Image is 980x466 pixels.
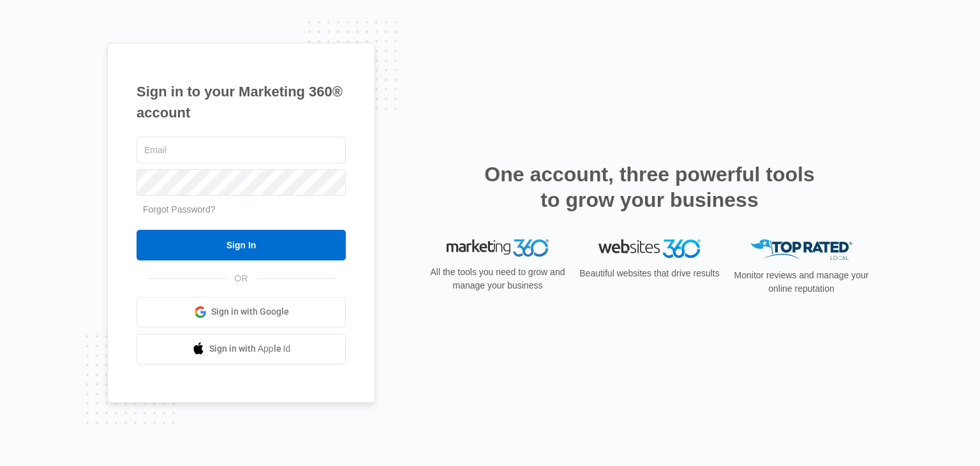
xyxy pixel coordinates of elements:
img: Websites 360 [598,239,701,258]
span: Sign in with Apple Id [209,342,291,356]
h1: Sign in to your Marketing 360® account [137,81,346,123]
span: OR [226,272,257,285]
span: Sign in with Google [211,305,289,319]
a: Sign in with Apple Id [137,334,346,365]
input: Email [137,137,346,163]
img: Marketing 360 [447,239,549,257]
a: Sign in with Google [137,297,346,327]
a: Forgot Password? [143,204,216,214]
p: All the tools you need to grow and manage your business [426,266,569,292]
p: Monitor reviews and manage your online reputation [730,269,873,296]
h2: One account, three powerful tools to grow your business [480,162,819,213]
p: Beautiful websites that drive results [578,267,721,280]
input: Sign In [137,230,346,260]
img: Top Rated Local [750,239,852,260]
